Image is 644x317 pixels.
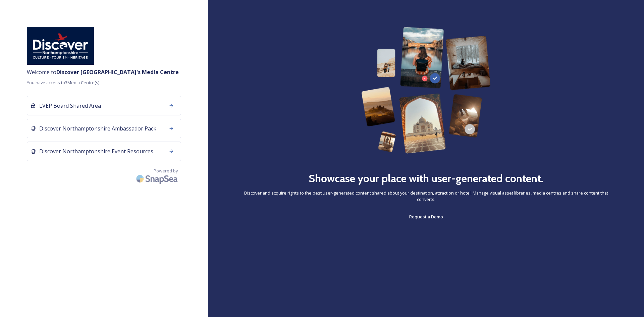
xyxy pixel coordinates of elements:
[27,27,94,65] img: Discover%20Northamptonshire.jpg
[27,119,181,142] a: Discover Northamptonshire Ambassador Pack
[56,68,179,76] strong: Discover [GEOGRAPHIC_DATA] 's Media Centre
[27,68,181,76] span: Welcome to
[39,102,101,110] span: LVEP Board Shared Area
[154,168,178,174] span: Powered by
[27,80,181,86] span: You have access to 3 Media Centre(s).
[309,170,543,187] h2: Showcase your place with user-generated content.
[134,171,181,187] img: SnapSea Logo
[39,147,153,155] span: Discover Northamptonshire Event Resources
[409,213,443,221] a: Request a Demo
[39,124,156,133] span: Discover Northamptonshire Ambassador Pack
[27,96,181,119] a: LVEP Board Shared Area
[361,27,491,154] img: 63b42ca75bacad526042e722_Group%20154-p-800.png
[409,214,443,220] span: Request a Demo
[235,190,617,203] span: Discover and acquire rights to the best user-generated content shared about your destination, att...
[27,142,181,164] a: Discover Northamptonshire Event Resources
